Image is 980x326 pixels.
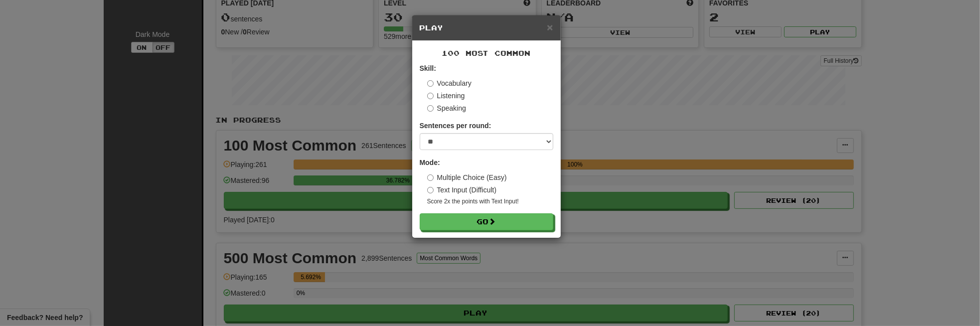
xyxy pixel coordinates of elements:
[427,105,434,112] input: Speaking
[427,91,465,101] label: Listening
[547,21,553,33] span: ×
[427,103,466,113] label: Speaking
[427,197,553,206] small: Score 2x the points with Text Input !
[420,121,491,131] label: Sentences per round:
[420,213,553,230] button: Go
[427,174,434,181] input: Multiple Choice (Easy)
[427,80,434,87] input: Vocabulary
[547,22,553,32] button: Close
[427,78,472,88] label: Vocabulary
[420,159,440,166] strong: Mode:
[427,172,507,182] label: Multiple Choice (Easy)
[427,93,434,99] input: Listening
[420,23,553,33] h5: Play
[420,64,436,72] strong: Skill:
[442,49,531,57] span: 100 Most Common
[427,187,434,193] input: Text Input (Difficult)
[427,185,497,195] label: Text Input (Difficult)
